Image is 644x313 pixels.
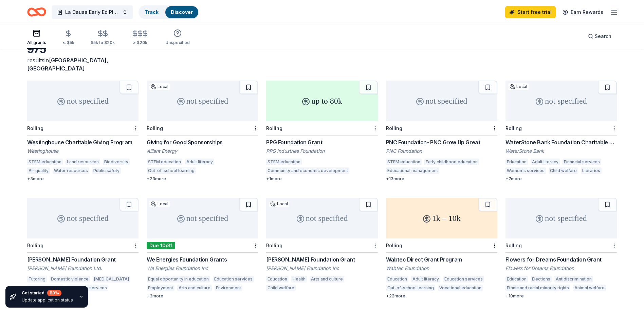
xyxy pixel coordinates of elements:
[505,148,617,154] div: WaterStone Bank
[505,276,528,283] div: Education
[27,40,46,45] div: All grants
[27,26,46,49] button: All grants
[266,285,296,291] div: Child welfare
[505,81,617,121] div: not specified
[266,255,378,264] div: [PERSON_NAME] Foundation Grant
[266,159,302,165] div: STEM education
[27,255,139,264] div: [PERSON_NAME] Foundation Grant
[386,285,435,291] div: Out-of-school learning
[505,293,617,299] div: + 10 more
[27,43,139,56] div: 975
[103,159,130,165] div: Biodiversity
[266,81,378,182] a: up to 80kRollingPPG Foundation GrantPPG Industries FoundationSTEM educationCommunity and economic...
[149,83,170,90] div: Local
[147,198,258,299] a: not specifiedLocalDue 10/31We Energies Foundation GrantsWe Energies Foundation IncEqual opportuni...
[310,276,344,283] div: Arts and culture
[266,138,378,146] div: PPG Foundation Grant
[438,285,483,291] div: Vocational education
[139,5,199,19] button: TrackDiscover
[27,176,139,182] div: + 3 more
[22,290,73,296] div: Get started
[505,167,546,174] div: Women's services
[27,125,43,131] div: Rolling
[27,198,139,238] div: not specified
[27,198,139,299] a: not specifiedRolling[PERSON_NAME] Foundation Grant[PERSON_NAME] Foundation Ltd.TutoringDomestic v...
[65,8,119,16] span: La Causa Early Ed Playground
[147,167,196,174] div: Out-of-school learning
[508,83,529,90] div: Local
[291,276,307,283] div: Health
[62,40,74,45] div: ≤ $5k
[386,138,497,146] div: PNC Foundation- PNC Grow Up Great
[386,148,497,154] div: PNC Foundation
[93,276,130,283] div: [MEDICAL_DATA]
[266,176,378,182] div: + 1 more
[554,276,593,283] div: Antidiscrimination
[91,27,115,49] button: $5k to $20k
[147,138,258,146] div: Giving for Good Sponsorships
[149,201,170,207] div: Local
[52,5,133,19] button: La Causa Early Ed Playground
[177,285,212,291] div: Arts and culture
[147,255,258,264] div: We Energies Foundation Grants
[505,255,617,264] div: Flowers for Dreams Foundation Grant
[47,290,61,296] div: 80 %
[131,27,149,49] button: > $20k
[22,297,73,303] div: Update application status
[147,293,258,299] div: + 3 more
[269,201,289,207] div: Local
[386,125,402,131] div: Rolling
[147,148,258,154] div: Alliant Energy
[27,81,139,182] a: not specifiedRollingWestinghouse Charitable Giving ProgramWestinghouseSTEM educationLand resource...
[386,276,408,283] div: Education
[531,159,560,165] div: Adult literacy
[266,125,282,131] div: Rolling
[266,167,349,174] div: Community and economic development
[147,265,258,272] div: We Energies Foundation Inc
[266,265,378,272] div: [PERSON_NAME] Foundation Inc
[27,57,108,72] span: [GEOGRAPHIC_DATA], [GEOGRAPHIC_DATA]
[27,167,50,174] div: Air quality
[386,81,497,182] a: not specifiedRollingPNC Foundation- PNC Grow Up GreatPNC FoundationSTEM educationEarly childhood ...
[505,159,528,165] div: Education
[386,255,497,264] div: Wabtec Direct Grant Program
[581,167,602,174] div: Libraries
[558,6,607,18] a: Earn Rewards
[386,198,497,238] div: 1k – 10k
[386,198,497,299] a: 1k – 10kRollingWabtec Direct Grant ProgramWabtec FoundationEducationAdult literacyEducation servi...
[386,293,497,299] div: + 22 more
[27,148,139,154] div: Westinghouse
[213,276,254,283] div: Education services
[91,40,115,45] div: $5k to $20k
[27,4,46,20] a: Home
[573,285,606,291] div: Animal welfare
[165,26,190,49] button: Unspecified
[215,285,242,291] div: Environment
[386,159,422,165] div: STEM education
[595,32,611,40] span: Search
[505,265,617,272] div: Flowers for Dreams Foundation
[531,276,552,283] div: Elections
[266,243,282,248] div: Rolling
[27,243,43,248] div: Rolling
[27,276,47,283] div: Tutoring
[266,276,289,283] div: Education
[27,56,139,72] div: results
[147,81,258,182] a: not specifiedLocalRollingGiving for Good SponsorshipsAlliant EnergySTEM educationAdult literacyOu...
[583,29,617,43] button: Search
[66,159,100,165] div: Land resources
[147,198,258,238] div: not specified
[62,27,74,49] button: ≤ $5k
[147,176,258,182] div: + 23 more
[50,276,90,283] div: Domestic violence
[505,198,617,238] div: not specified
[505,243,522,248] div: Rolling
[185,159,214,165] div: Adult literacy
[147,125,163,131] div: Rolling
[27,159,63,165] div: STEM education
[549,167,578,174] div: Child welfare
[266,148,378,154] div: PPG Industries Foundation
[386,167,439,174] div: Educational management
[266,198,378,293] a: not specifiedLocalRolling[PERSON_NAME] Foundation Grant[PERSON_NAME] Foundation IncEducationHealt...
[386,243,402,248] div: Rolling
